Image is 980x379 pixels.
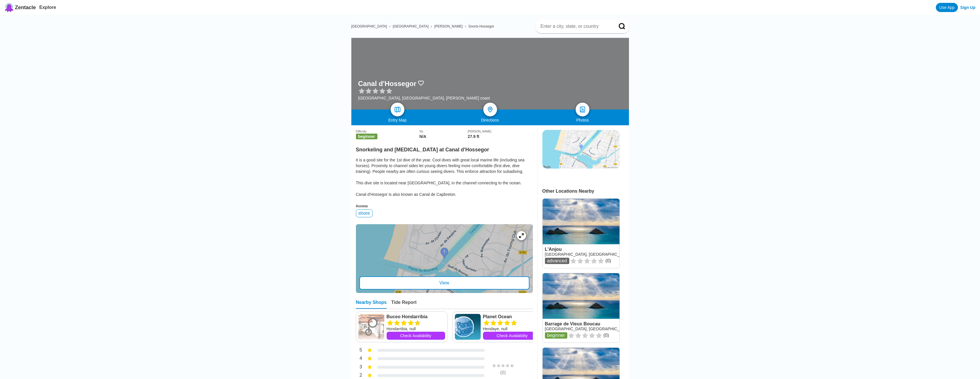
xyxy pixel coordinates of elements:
[391,103,404,116] a: map
[356,134,377,139] span: beginner
[387,326,445,332] div: Hondarribia, null
[542,189,629,194] div: Other Locations Nearby
[5,3,14,12] img: Zentacle logo
[351,24,387,28] a: [GEOGRAPHIC_DATA]
[356,157,533,197] div: It is a good site for the 1st dive of the year. Cool dives with great local marine life (includin...
[483,332,541,340] a: Check Availability
[455,314,481,340] img: Planet Ocean
[434,24,463,28] a: [PERSON_NAME]
[39,5,56,10] a: Explore
[387,314,445,320] a: Buceo Hondarribia
[359,276,529,290] div: View
[936,3,958,12] a: Use App
[394,106,401,113] img: map
[356,355,362,363] div: 4
[15,5,36,11] span: Zentacle
[356,143,533,153] h2: Snorkeling and [MEDICAL_DATA] at Canal d'Hossegor
[483,326,541,332] div: Hendaye, null
[468,134,533,139] div: 27.9 ft
[482,370,525,375] div: ( 0 )
[468,130,533,133] div: [PERSON_NAME]
[579,106,586,113] img: photos
[465,24,466,28] span: ›
[419,130,468,133] div: Viz
[960,5,975,10] a: Sign Up
[356,300,387,309] div: Nearby Shops
[389,24,390,28] span: ›
[356,130,420,133] div: Difficulty
[356,364,362,371] div: 3
[576,103,589,116] a: photos
[358,96,490,100] div: [GEOGRAPHIC_DATA], [GEOGRAPHIC_DATA], [PERSON_NAME] coast
[393,24,428,28] a: [GEOGRAPHIC_DATA]
[536,118,629,122] div: Photos
[359,314,384,340] img: Buceo Hondarribia
[351,118,444,122] div: Entry Map
[5,3,36,12] a: Zentacle logoZentacle
[487,106,494,113] img: directions
[431,24,432,28] span: ›
[540,24,611,29] input: Enter a city, state, or country
[356,224,533,293] a: entry mapView
[468,24,494,28] a: Soorts-Hossegor
[356,347,362,354] div: 5
[358,80,416,88] h1: Canal d'Hossegor
[419,134,468,139] div: N/A
[444,118,536,122] div: Directions
[391,300,417,309] div: Tide Report
[387,332,445,340] a: Check Availability
[483,314,541,320] a: Planet Ocean
[542,130,620,169] img: staticmap
[356,204,533,208] div: Access
[356,209,373,217] div: shore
